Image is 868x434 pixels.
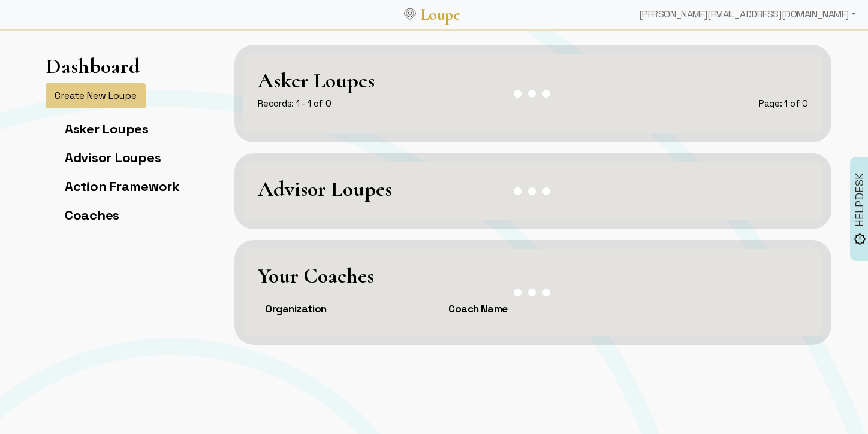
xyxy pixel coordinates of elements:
a: Loupe [416,4,464,26]
div: [PERSON_NAME][EMAIL_ADDRESS][DOMAIN_NAME] [634,2,861,26]
img: Loupe Logo [404,8,416,20]
a: Asker Loupes [65,120,149,137]
a: Coaches [65,207,119,223]
h1: Dashboard [46,54,140,78]
img: brightness_alert_FILL0_wght500_GRAD0_ops.svg [854,232,866,245]
button: Create New Loupe [46,83,146,108]
a: Advisor Loupes [65,149,161,166]
app-left-page-nav: Dashboard [46,54,180,235]
a: Action Framework [65,178,180,195]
